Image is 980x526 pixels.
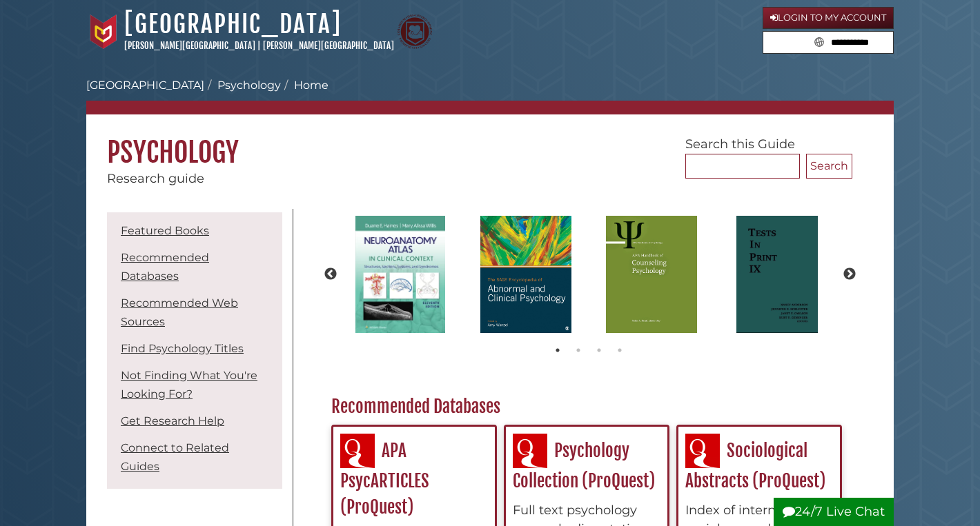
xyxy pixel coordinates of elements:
a: [PERSON_NAME][GEOGRAPHIC_DATA] [263,40,394,51]
li: Home [281,77,329,94]
a: [GEOGRAPHIC_DATA] [124,9,342,39]
button: Search [806,154,852,179]
button: 4 of 4 [613,343,627,357]
button: Search [810,32,828,50]
button: 1 of 4 [551,343,565,357]
a: Find Psychology Titles [121,342,244,355]
a: APA PsycARTICLES (ProQuest) [340,440,429,518]
span: | [257,40,261,51]
a: Not Finding What You're Looking For? [121,369,257,401]
img: Neuroanatomy atlas in clinical context [349,209,451,341]
img: Calvin University [86,14,121,49]
button: 3 of 4 [592,343,606,357]
span: Research guide [107,171,204,186]
button: Next [843,267,856,281]
a: [PERSON_NAME][GEOGRAPHIC_DATA] [124,40,255,51]
h1: Psychology [86,114,894,170]
img: APA Handbook of Counseling Psychology [599,209,703,341]
form: Search library guides, policies, and FAQs. [763,31,894,54]
img: Tests in Print IX: an index to tests, test reviews, and the literature on specific tests [729,209,825,341]
nav: breadcrumb [86,77,894,114]
a: Psychology Collection (ProQuest) [513,440,655,492]
a: Featured Books [121,224,209,237]
h2: Recommended Databases [324,396,852,418]
img: The SAGE Encyclopedia of Abnormal and Clinical Psychology [473,209,578,341]
a: Sociological Abstracts (ProQuest) [685,440,825,492]
a: Get Research Help [121,414,224,427]
div: Guide Pages [107,209,282,496]
a: Connect to Related Guides [121,441,229,473]
a: Recommended Databases [121,251,209,283]
button: Previous [324,267,337,281]
button: 2 of 4 [571,343,585,357]
a: [GEOGRAPHIC_DATA] [86,79,204,92]
img: Calvin Theological Seminary [398,14,432,49]
a: Psychology [217,79,281,92]
a: Recommended Web Sources [121,296,238,328]
a: Login to My Account [763,7,894,29]
button: 24/7 Live Chat [774,498,894,526]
